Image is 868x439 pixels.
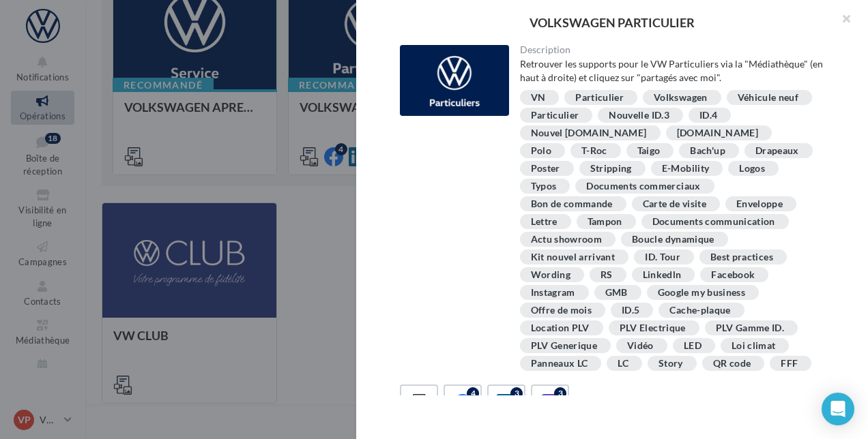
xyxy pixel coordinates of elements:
[699,110,717,121] div: ID.4
[531,128,647,138] div: Nouvel [DOMAIN_NAME]
[738,93,799,103] div: Véhicule neuf
[822,393,854,425] div: Open Intercom Messenger
[510,387,523,399] div: 3
[531,110,579,121] div: Particulier
[531,93,546,103] div: VN
[531,341,598,351] div: PLV Generique
[531,234,603,245] div: Actu showroom
[586,181,700,192] div: Documents commerciaux
[739,164,765,174] div: Logos
[531,217,558,227] div: Lettre
[658,288,745,298] div: Google my business
[637,146,661,156] div: Taigo
[669,305,730,316] div: Cache-plaque
[590,164,632,174] div: Stripping
[554,387,566,399] div: 3
[378,16,846,29] div: VOLKSWAGEN PARTICULIER
[755,146,799,156] div: Drapeaux
[467,387,479,399] div: 4
[710,252,773,262] div: Best practices
[781,359,798,369] div: FFF
[677,128,759,138] div: [DOMAIN_NAME]
[643,199,706,209] div: Carte de visite
[605,288,628,298] div: GMB
[652,217,775,227] div: Documents communication
[713,359,751,369] div: QR code
[531,181,557,192] div: Typos
[632,234,714,245] div: Boucle dynamique
[575,93,624,103] div: Particulier
[716,323,785,333] div: PLV Gamme ID.
[627,341,654,351] div: Vidéo
[520,45,825,55] div: Description
[588,217,622,227] div: Tampon
[736,199,783,209] div: Enveloppe
[520,57,825,85] div: Retrouver les supports pour le VW Particuliers via la "Médiathèque" (en haut à droite) et cliquez...
[531,252,616,262] div: Kit nouvel arrivant
[531,146,551,156] div: Polo
[645,252,680,262] div: ID. Tour
[662,164,710,174] div: E-Mobility
[622,305,639,316] div: ID.5
[601,270,613,280] div: RS
[581,146,607,156] div: T-Roc
[711,270,755,280] div: Facebook
[531,270,570,280] div: Wording
[643,270,682,280] div: Linkedln
[620,323,686,333] div: PLV Electrique
[659,359,683,369] div: Story
[654,93,708,103] div: Volkswagen
[531,323,590,333] div: Location PLV
[531,288,575,298] div: Instagram
[690,146,725,156] div: Bach'up
[531,359,588,369] div: Panneaux LC
[531,199,613,209] div: Bon de commande
[609,110,669,121] div: Nouvelle ID.3
[684,341,701,351] div: LED
[732,341,776,351] div: Loi climat
[618,359,628,369] div: LC
[531,305,592,316] div: Offre de mois
[531,164,560,174] div: Poster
